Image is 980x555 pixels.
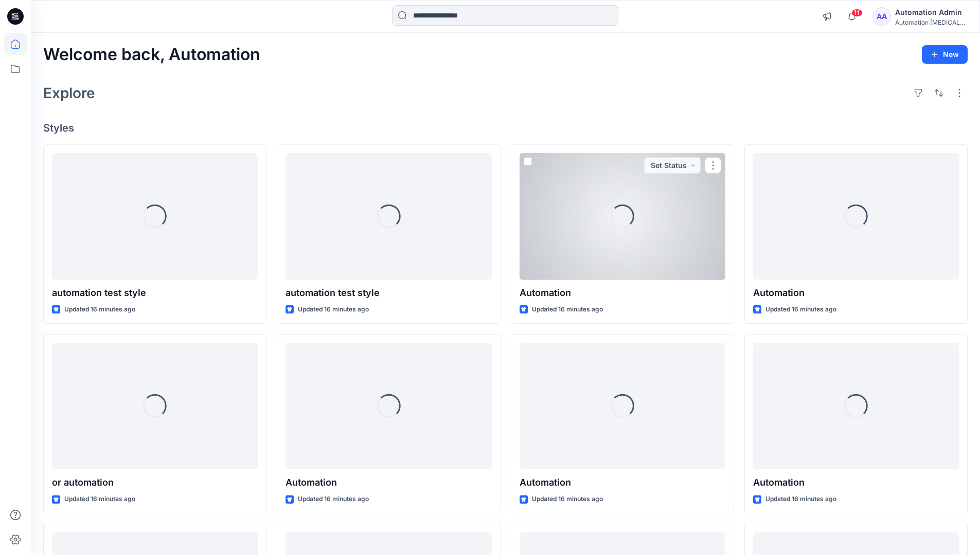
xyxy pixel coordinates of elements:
p: Updated 16 minutes ago [532,304,603,315]
p: Updated 16 minutes ago [765,304,836,315]
h2: Welcome back, Automation [43,45,260,64]
div: AA [872,7,891,26]
div: Automation Admin [895,6,967,18]
h4: Styles [43,122,968,134]
p: Updated 16 minutes ago [298,494,369,505]
p: Updated 16 minutes ago [64,304,135,315]
p: Automation [753,475,959,490]
p: Updated 16 minutes ago [64,494,135,505]
p: or automation [52,475,258,490]
p: Automation [520,286,725,300]
p: Automation [520,475,725,490]
p: Automation [753,286,959,300]
span: 11 [851,9,863,17]
p: automation test style [286,286,491,300]
div: Automation [MEDICAL_DATA]... [895,18,967,26]
p: Automation [286,475,491,490]
button: New [922,45,968,64]
p: Updated 16 minutes ago [532,494,603,505]
h2: Explore [43,85,95,101]
p: Updated 16 minutes ago [298,304,369,315]
p: Updated 16 minutes ago [765,494,836,505]
p: automation test style [52,286,258,300]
